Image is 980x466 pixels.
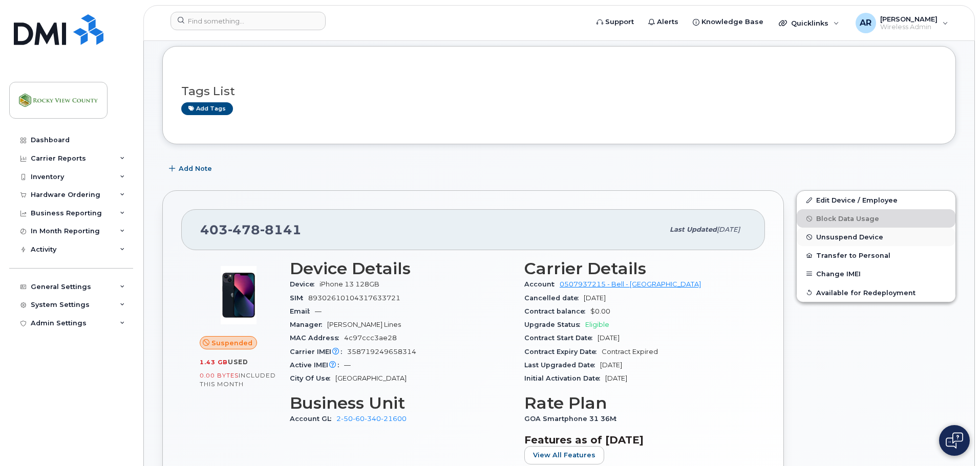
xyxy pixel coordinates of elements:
[533,450,595,460] span: View All Features
[290,280,319,288] span: Device
[657,17,678,27] span: Alerts
[605,374,627,382] span: [DATE]
[290,348,347,356] span: Carrier IMEI
[686,12,771,32] a: Knowledge Base
[524,361,600,369] span: Last Upgraded Date
[589,12,641,32] a: Support
[181,85,937,98] h3: Tags List
[524,294,584,302] span: Cancelled date
[524,446,604,464] button: View All Features
[524,374,605,382] span: Initial Activation Date
[200,359,228,366] span: 1.43 GB
[290,415,336,423] span: Account GL
[797,228,955,246] button: Unsuspend Device
[319,280,379,288] span: iPhone 13 128GB
[797,264,955,283] button: Change IMEI
[260,222,302,237] span: 8141
[880,23,938,31] span: Wireless Admin
[717,226,740,233] span: [DATE]
[584,294,606,302] span: [DATE]
[208,264,269,326] img: image20231002-3703462-1ig824h.jpeg
[335,374,407,382] span: [GEOGRAPHIC_DATA]
[946,432,963,449] img: Open chat
[602,348,658,356] span: Contract Expired
[797,209,955,228] button: Block Data Usage
[524,434,747,446] h3: Features as of [DATE]
[344,334,397,342] span: 4c97ccc3ae28
[327,321,401,328] span: [PERSON_NAME] Lines
[290,259,512,278] h3: Device Details
[347,348,416,356] span: 358719249658314
[605,17,634,27] span: Support
[228,222,260,237] span: 478
[290,334,344,342] span: MAC Address
[211,338,252,348] span: Suspended
[290,307,315,315] span: Email
[560,280,701,288] a: 0507937215 - Bell - [GEOGRAPHIC_DATA]
[336,415,407,423] a: 2-50-60-340-21600
[524,334,598,342] span: Contract Start Date
[181,102,233,115] a: Add tags
[880,15,938,23] span: [PERSON_NAME]
[524,321,585,328] span: Upgrade Status
[290,294,308,302] span: SIM
[179,164,212,173] span: Add Note
[590,307,610,315] span: $0.00
[524,394,747,412] h3: Rate Plan
[290,361,344,369] span: Active IMEI
[816,233,883,241] span: Unsuspend Device
[524,280,560,288] span: Account
[524,348,602,356] span: Contract Expiry Date
[524,259,747,278] h3: Carrier Details
[641,12,686,32] a: Alerts
[228,358,248,366] span: used
[816,289,915,296] span: Available for Redeployment
[308,294,400,302] span: 89302610104317633721
[524,307,590,315] span: Contract balance
[848,13,955,33] div: Adnan Rafih
[162,160,221,178] button: Add Note
[171,12,326,30] input: Find something...
[797,246,955,264] button: Transfer to Personal
[670,226,717,233] span: Last updated
[791,19,828,27] span: Quicklinks
[524,415,622,423] span: GOA Smartphone 31 36M
[772,13,846,33] div: Quicklinks
[797,191,955,209] a: Edit Device / Employee
[200,222,302,237] span: 403
[290,394,512,412] h3: Business Unit
[797,283,955,302] button: Available for Redeployment
[600,361,622,369] span: [DATE]
[585,321,609,328] span: Eligible
[598,334,620,342] span: [DATE]
[701,17,763,27] span: Knowledge Base
[860,17,871,29] span: AR
[344,361,351,369] span: —
[315,307,322,315] span: —
[200,372,239,379] span: 0.00 Bytes
[290,374,335,382] span: City Of Use
[290,321,327,328] span: Manager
